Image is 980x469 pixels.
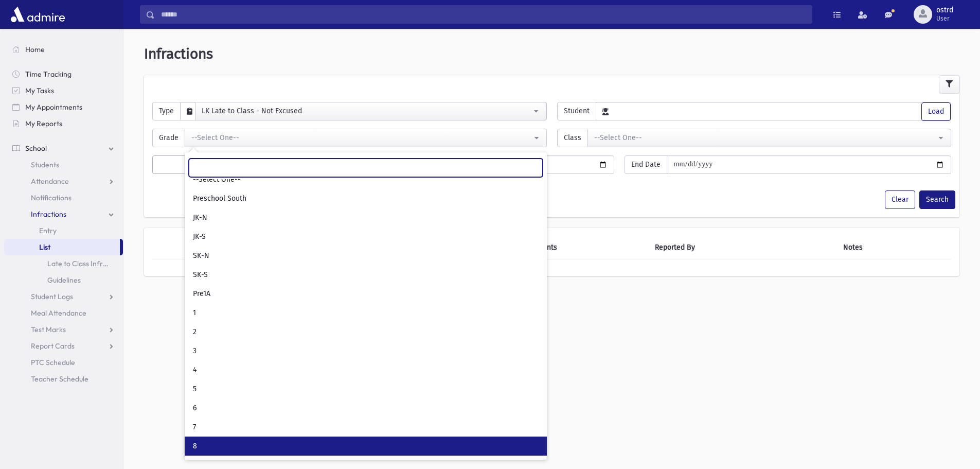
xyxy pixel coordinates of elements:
span: End Date [625,155,667,174]
a: Students [4,157,123,173]
img: AdmirePro [8,4,67,25]
span: Student Logs [31,292,73,301]
button: Clear [885,190,915,209]
button: Quick Fill [152,155,277,174]
span: JK-N [193,213,207,223]
div: Quick Fill [159,159,270,170]
button: Load [921,102,951,121]
button: Search [919,190,955,209]
button: --Select One-- [587,129,952,147]
th: Reported By [649,236,837,259]
span: Test Marks [31,325,66,334]
div: LK Late to Class - Not Excused [202,106,531,116]
span: 8 [193,441,197,451]
span: My Appointments [25,102,82,112]
a: Test Marks [4,321,123,338]
a: My Tasks [4,82,123,99]
a: Home [4,41,123,58]
span: Time Tracking [25,70,72,79]
span: 6 [193,403,197,413]
a: Attendance [4,173,123,189]
a: Meal Attendance [4,305,123,321]
a: My Reports [4,115,123,132]
a: Notifications [4,189,123,206]
a: Late to Class Infraction [4,255,123,272]
span: Pre1A [193,289,210,299]
span: List [39,242,50,252]
input: Search [189,159,543,177]
button: LK Late to Class - Not Excused [195,102,546,120]
span: Students [31,160,59,169]
span: JK-S [193,232,206,242]
a: Entry [4,222,123,239]
a: School [4,140,123,157]
span: PTC Schedule [31,358,75,367]
span: 7 [193,422,196,432]
span: My Reports [25,119,62,128]
span: My Tasks [25,86,54,95]
span: Attendance [31,177,69,186]
span: Preschool South [193,194,246,204]
span: Infractions [144,45,213,62]
div: --Select One-- [594,132,937,143]
th: Points [530,236,649,259]
span: Notifications [31,193,72,202]
a: Teacher Schedule [4,371,123,387]
a: My Appointments [4,99,123,115]
a: List [4,239,120,255]
a: Student Logs [4,288,123,305]
span: SK-N [193,251,209,261]
span: School [25,144,47,153]
span: Type [152,102,181,120]
span: 4 [193,365,197,375]
span: --Select One-- [193,175,241,185]
span: User [936,14,953,23]
a: Report Cards [4,338,123,354]
div: --Select One-- [191,132,532,143]
span: Class [557,129,588,147]
span: SK-S [193,270,208,280]
a: Guidelines [4,272,123,288]
span: Grade [152,129,185,147]
span: Home [25,45,45,54]
span: 1 [193,308,196,318]
a: Time Tracking [4,66,123,82]
span: 5 [193,384,197,394]
span: ostrd [936,6,953,14]
a: PTC Schedule [4,354,123,371]
input: Search [155,5,812,24]
span: Student [557,102,596,120]
span: Entry [39,226,57,235]
a: Infractions [4,206,123,222]
span: 2 [193,327,197,337]
span: Report Cards [31,341,75,351]
span: Infractions [31,210,66,219]
button: --Select One-- [185,129,547,147]
span: Teacher Schedule [31,374,88,384]
span: Meal Attendance [31,308,86,318]
th: Notes [837,236,951,259]
span: 3 [193,346,197,356]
